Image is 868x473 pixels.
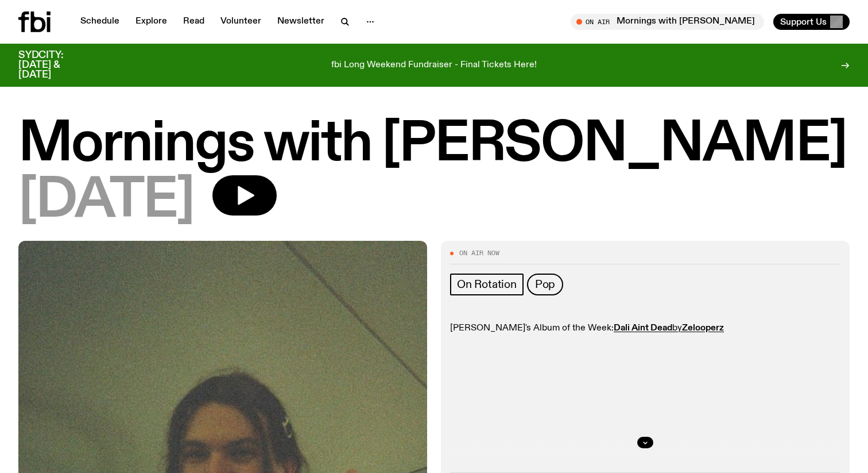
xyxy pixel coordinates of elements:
[450,323,840,334] p: [PERSON_NAME]'s Album of the Week:
[129,14,174,30] a: Explore
[214,14,268,30] a: Volunteer
[682,324,724,333] strong: Zelooperz
[176,14,211,30] a: Read
[780,17,827,27] span: Support Us
[331,60,537,71] p: fbi Long Weekend Fundraiser - Final Tickets Here!
[18,119,850,171] h1: Mornings with [PERSON_NAME]
[457,278,517,291] span: On Rotation
[18,175,194,227] span: [DATE]
[270,14,331,30] a: Newsletter
[450,274,524,295] a: On Rotation
[535,278,555,291] span: Pop
[527,274,563,295] a: Pop
[773,14,850,30] button: Support Us
[614,324,672,333] strong: Dali Aint Dead
[18,51,92,80] h3: SYDCITY: [DATE] & [DATE]
[73,14,126,30] a: Schedule
[459,250,499,256] span: On Air Now
[571,14,764,30] button: On AirMornings with [PERSON_NAME]
[614,324,724,333] a: Dali Aint DeadbyZelooperz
